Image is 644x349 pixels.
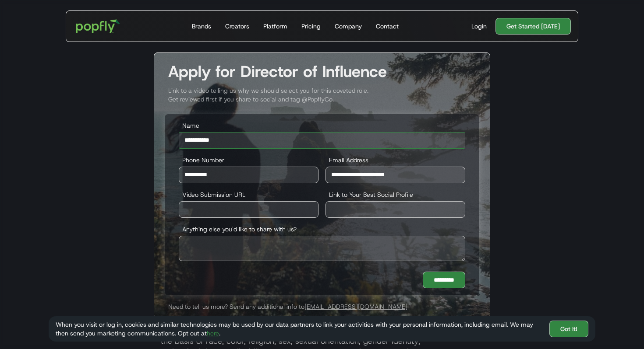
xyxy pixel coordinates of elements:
[468,22,490,31] a: Login
[154,302,490,311] div: Need to tell us more? Send any additional info to
[207,329,219,337] a: here
[372,11,402,42] a: Contact
[222,11,253,42] a: Creators
[263,22,287,31] div: Platform
[298,11,324,42] a: Pricing
[495,18,571,35] a: Get Started [DATE]
[179,225,465,234] label: Anything else you'd like to share with us?
[70,13,126,39] a: home
[56,320,542,338] div: When you visit or log in, cookies and similar technologies may be used by our data partners to li...
[549,321,588,337] a: Got It!
[179,190,318,199] label: Video Submission URL
[179,156,318,164] label: Phone Number
[301,22,321,31] div: Pricing
[376,22,399,31] div: Contact
[225,22,249,31] div: Creators
[154,86,490,104] div: Link to a video telling us why we should select you for this coveted role. Get reviewed first if ...
[471,22,487,31] div: Login
[168,61,387,82] strong: Apply for Director of Influence
[192,22,211,31] div: Brands
[326,156,465,164] label: Email Address
[326,190,465,199] label: Link to Your Best Social Profile
[331,11,365,42] a: Company
[335,22,362,31] div: Company
[165,114,479,295] form: Director of Influence Application
[188,11,215,42] a: Brands
[304,303,407,311] a: [EMAIL_ADDRESS][DOMAIN_NAME]
[179,121,465,130] label: Name
[260,11,291,42] a: Platform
